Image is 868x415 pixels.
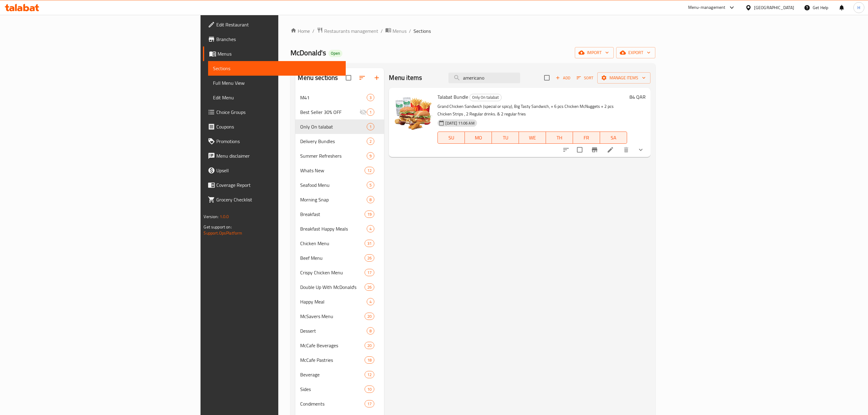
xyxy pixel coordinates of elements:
[300,123,367,130] span: Only On talabat
[394,93,433,132] img: Talabat Bundle
[365,371,374,378] div: items
[365,401,374,407] span: 17
[216,36,341,43] span: Branches
[559,142,573,157] button: sort-choices
[393,27,407,35] span: Menus
[300,386,365,393] span: Sides
[367,152,374,159] div: items
[633,142,648,157] button: show more
[587,142,602,157] button: Branch-specific-item
[300,181,367,189] span: Seafood Menu
[216,196,341,203] span: Grocery Checklist
[367,225,374,232] div: items
[204,229,242,237] a: Support.OpsPlatform
[295,163,384,178] div: Whats New12
[300,240,365,247] span: Chicken Menu
[300,342,365,349] span: McCafe Beverages
[367,153,374,159] span: 9
[470,94,501,101] span: Only On talabat
[437,132,465,144] button: SU
[575,73,595,83] button: Sort
[367,226,374,232] span: 4
[216,21,341,28] span: Edit Restaurant
[367,109,374,115] span: 1
[220,213,229,221] span: 1.0.0
[575,47,614,58] button: import
[290,27,655,35] nav: breadcrumb
[300,211,365,218] div: Breakfast
[365,167,374,174] div: items
[300,254,365,262] span: Beef Menu
[365,372,374,378] span: 12
[295,221,384,236] div: Breakfast Happy Meals4
[553,73,573,83] span: Add item
[521,133,544,142] span: WE
[465,132,492,144] button: MO
[546,132,573,144] button: TH
[203,105,345,119] a: Choice Groups
[208,90,345,105] a: Edit Menu
[365,314,374,319] span: 20
[355,70,369,85] span: Sort sections
[295,236,384,251] div: Chicken Menu31
[324,27,378,35] span: Restaurants management
[204,223,232,231] span: Get support on:
[367,139,374,144] span: 2
[300,138,367,145] div: Delivery Bundles
[300,313,365,320] span: McSavers Menu
[389,73,422,82] h2: Menu items
[602,133,625,142] span: SA
[295,338,384,353] div: McCafe Beverages20
[365,255,374,261] span: 26
[203,178,345,192] a: Coverage Report
[367,95,374,101] span: 3
[216,138,341,145] span: Promotions
[409,27,411,35] li: /
[295,149,384,163] div: Summer Refreshers9
[295,251,384,265] div: Beef Menu26
[367,328,374,334] span: 8
[216,167,341,174] span: Upsell
[754,4,794,11] div: [GEOGRAPHIC_DATA]
[295,396,384,411] div: Condiments17
[467,133,489,142] span: MO
[203,134,345,149] a: Promotions
[300,298,367,305] span: Happy Meal
[519,132,546,144] button: WE
[600,132,627,144] button: SA
[300,356,365,364] div: McCafe Pastries
[295,367,384,382] div: Beverage12
[295,90,384,105] div: M413
[365,386,374,392] span: 10
[367,182,374,188] span: 5
[295,382,384,396] div: Sides10
[203,46,345,61] a: Menus
[413,27,431,35] span: Sections
[218,50,341,57] span: Menus
[575,133,598,142] span: FR
[295,119,384,134] div: Only On talabat1
[367,197,374,203] span: 8
[555,74,571,81] span: Add
[300,371,365,378] span: Beverage
[365,270,374,276] span: 17
[365,240,374,247] div: items
[365,241,374,246] span: 31
[367,181,374,189] div: items
[300,283,365,291] span: Double Up With McDonald's
[580,49,609,57] span: import
[216,123,341,130] span: Coupons
[295,294,384,309] div: Happy Meal4
[203,192,345,207] a: Grocery Checklist
[540,71,553,84] span: Select section
[602,74,646,82] span: Manage items
[553,73,573,83] button: Add
[381,27,383,35] li: /
[443,120,477,126] span: [DATE] 11:06 AM
[295,309,384,324] div: McSavers Menu20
